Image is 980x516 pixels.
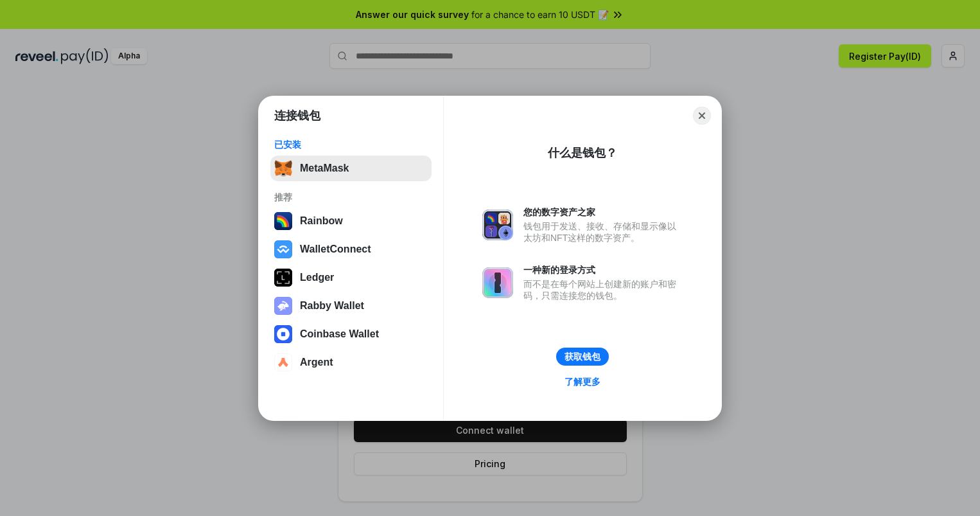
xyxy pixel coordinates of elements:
h1: 连接钱包 [274,108,320,123]
div: Ledger [300,272,334,283]
div: 已安装 [274,139,428,150]
button: WalletConnect [270,236,432,262]
div: Rainbow [300,215,343,227]
div: 而不是在每个网站上创建新的账户和密码，只需连接您的钱包。 [523,278,683,301]
button: Coinbase Wallet [270,321,432,347]
div: 了解更多 [564,376,600,387]
div: 您的数字资产之家 [523,206,683,218]
img: svg+xml,%3Csvg%20fill%3D%22none%22%20height%3D%2233%22%20viewBox%3D%220%200%2035%2033%22%20width%... [274,159,292,177]
div: WalletConnect [300,244,371,255]
button: MetaMask [270,156,432,181]
img: svg+xml,%3Csvg%20width%3D%2228%22%20height%3D%2228%22%20viewBox%3D%220%200%2028%2028%22%20fill%3D... [274,240,292,258]
button: Rainbow [270,208,432,234]
button: Close [693,107,711,125]
img: svg+xml,%3Csvg%20xmlns%3D%22http%3A%2F%2Fwww.w3.org%2F2000%2Fsvg%22%20width%3D%2228%22%20height%3... [274,269,292,287]
a: 了解更多 [557,373,608,390]
button: Argent [270,350,432,375]
img: svg+xml,%3Csvg%20xmlns%3D%22http%3A%2F%2Fwww.w3.org%2F2000%2Fsvg%22%20fill%3D%22none%22%20viewBox... [274,297,292,315]
button: Rabby Wallet [270,293,432,319]
button: Ledger [270,265,432,290]
img: svg+xml,%3Csvg%20xmlns%3D%22http%3A%2F%2Fwww.w3.org%2F2000%2Fsvg%22%20fill%3D%22none%22%20viewBox... [482,267,513,298]
div: MetaMask [300,163,349,174]
div: Coinbase Wallet [300,328,379,340]
div: Argent [300,357,333,368]
img: svg+xml,%3Csvg%20width%3D%22120%22%20height%3D%22120%22%20viewBox%3D%220%200%20120%20120%22%20fil... [274,212,292,230]
div: 什么是钱包？ [548,145,617,161]
div: 推荐 [274,191,428,203]
div: 获取钱包 [564,351,600,362]
div: Rabby Wallet [300,300,364,312]
div: 一种新的登录方式 [523,264,683,276]
img: svg+xml,%3Csvg%20xmlns%3D%22http%3A%2F%2Fwww.w3.org%2F2000%2Fsvg%22%20fill%3D%22none%22%20viewBox... [482,209,513,240]
button: 获取钱包 [556,348,609,366]
div: 钱包用于发送、接收、存储和显示像以太坊和NFT这样的数字资产。 [523,220,683,244]
img: svg+xml,%3Csvg%20width%3D%2228%22%20height%3D%2228%22%20viewBox%3D%220%200%2028%2028%22%20fill%3D... [274,353,292,371]
img: svg+xml,%3Csvg%20width%3D%2228%22%20height%3D%2228%22%20viewBox%3D%220%200%2028%2028%22%20fill%3D... [274,325,292,343]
